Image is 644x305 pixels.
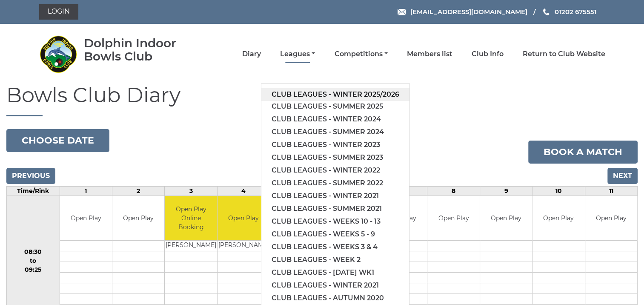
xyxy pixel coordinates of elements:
[261,215,409,228] a: Club leagues - Weeks 10 - 13
[523,49,605,59] a: Return to Club Website
[261,88,409,101] a: Club leagues - Winter 2025/2026
[261,253,409,266] a: Club leagues - Week 2
[542,7,596,17] a: Phone us 01202 675551
[585,196,638,241] td: Open Play
[261,292,409,305] a: Club leagues - Autumn 2020
[261,177,409,190] a: Club leagues - Summer 2022
[472,49,504,59] a: Club Info
[7,186,60,196] td: Time/Rink
[427,186,480,196] td: 8
[6,129,109,152] button: Choose date
[217,186,269,196] td: 4
[165,241,217,251] td: [PERSON_NAME]
[532,186,585,196] td: 10
[480,196,532,241] td: Open Play
[165,196,217,241] td: Open Play Online Booking
[261,126,409,138] a: Club leagues - Summer 2024
[261,100,409,113] a: Club leagues - Summer 2025
[218,241,269,251] td: [PERSON_NAME]
[532,196,584,241] td: Open Play
[261,151,409,164] a: Club leagues - Summer 2023
[407,49,452,59] a: Members list
[242,49,261,59] a: Diary
[39,35,77,73] img: Dolphin Indoor Bowls Club
[112,196,164,241] td: Open Play
[261,279,409,292] a: Club leagues - Winter 2021
[84,37,201,63] div: Dolphin Indoor Bowls Club
[261,266,409,279] a: Club leagues - [DATE] wk1
[6,168,55,184] input: Previous
[261,138,409,151] a: Club leagues - Winter 2023
[261,202,409,215] a: Club leagues - Summer 2021
[261,228,409,241] a: Club leagues - Weeks 5 - 9
[60,196,112,241] td: Open Play
[280,49,315,59] a: Leagues
[427,196,479,241] td: Open Play
[528,141,638,164] a: Book a match
[6,84,638,116] h1: Bowls Club Diary
[218,196,269,241] td: Open Play
[261,190,409,202] a: Club leagues - Winter 2021
[398,9,406,15] img: Email
[480,186,532,196] td: 9
[261,113,409,126] a: Club leagues - Winter 2024
[261,164,409,177] a: Club leagues - Winter 2022
[398,7,527,17] a: Email [EMAIL_ADDRESS][DOMAIN_NAME]
[39,4,78,20] a: Login
[165,186,217,196] td: 3
[585,186,638,196] td: 11
[410,8,527,16] span: [EMAIL_ADDRESS][DOMAIN_NAME]
[112,186,164,196] td: 2
[554,8,596,16] span: 01202 675551
[261,241,409,253] a: Club leagues - Weeks 3 & 4
[607,168,638,184] input: Next
[334,49,387,59] a: Competitions
[543,9,549,15] img: Phone us
[60,186,112,196] td: 1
